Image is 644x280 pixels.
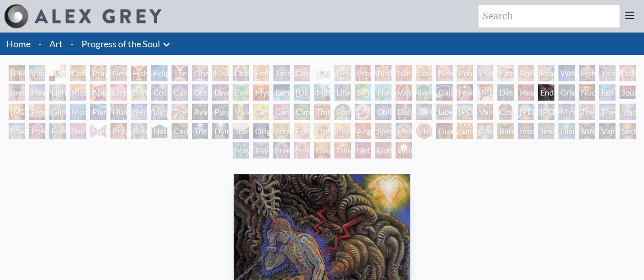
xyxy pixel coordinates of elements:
[29,84,45,101] div: Healing
[558,104,575,120] div: Mystic Eye
[355,65,371,81] div: Pregnancy
[599,65,615,81] div: Young & Old
[294,123,310,139] div: Fractal Eyes
[212,84,229,101] div: Love is a Cosmic Force
[35,33,45,55] li: ·
[6,38,31,49] a: Home
[29,65,45,81] div: Visionary Origin of Language
[334,84,351,101] div: Lilacs
[90,84,106,101] div: Aperture
[314,123,330,139] div: Ophanic Eyelash
[579,123,595,139] div: Song of Vajra Being
[599,84,615,101] div: Eco-Atlas
[70,104,86,120] div: Monochord
[599,123,615,139] div: Vajra Being
[538,104,554,120] div: [PERSON_NAME]
[518,123,534,139] div: Interbeing
[110,65,127,81] div: New Man New Woman
[477,65,493,81] div: Promise
[212,104,229,120] div: Purging
[477,123,493,139] div: Cosmic Elf
[253,123,269,139] div: Original Face
[49,84,66,101] div: Lightweaver
[70,65,86,81] div: Contemplation
[253,84,269,101] div: Mysteriosa 2
[314,84,330,101] div: Metamorphosis
[375,123,391,139] div: Spectral Lotus
[436,104,453,120] div: Liberation Through Seeing
[233,65,249,81] div: Ocean of Love Bliss
[90,123,106,139] div: Hands that See
[151,123,167,139] div: Nature of Mind
[9,65,25,81] div: [PERSON_NAME] & Eve
[396,104,412,120] div: Dissectional Art for Tool's Lateralus CD
[457,104,473,120] div: [PERSON_NAME]
[538,65,554,81] div: Reading
[355,84,371,101] div: Symbiosis: Gall Wasp & Oak Tree
[375,65,391,81] div: Birth
[355,123,371,139] div: Angel Skin
[294,104,310,120] div: Cannabacchus
[273,84,290,101] div: Earth Energies
[110,84,127,101] div: Empowerment
[355,142,371,159] div: Net of Being
[90,104,106,120] div: Planetary Prayers
[49,123,66,139] div: Firewalking
[436,123,453,139] div: Guardian of Infinite Vision
[294,142,310,159] div: Steeplehead 2
[334,104,351,120] div: Body/Mind as a Vibratory Field of Energy
[457,84,473,101] div: Fear
[497,65,514,81] div: Family
[212,65,229,81] div: Kissing
[334,123,351,139] div: Psychomicrograph of a Fractal Paisley Cherub Feather Tip
[334,142,351,159] div: One
[233,104,249,120] div: Vision Tree
[233,123,249,139] div: Transfiguration
[518,84,534,101] div: Headache
[131,104,147,120] div: Networks
[457,65,473,81] div: Zena Lotus
[192,65,208,81] div: One Taste
[620,65,636,81] div: Laughing Man
[579,65,595,81] div: Holy Family
[253,142,269,159] div: Peyote Being
[599,104,615,120] div: Theologue
[497,123,514,139] div: Bardo Being
[416,104,432,120] div: Deities & Demons Drinking from the Milky Pool
[273,104,290,120] div: Cannabis Sutra
[70,84,86,101] div: Kiss of the [MEDICAL_DATA]
[477,84,493,101] div: [MEDICAL_DATA]
[151,104,167,120] div: Lightworker
[518,65,534,81] div: Boo-boo
[131,65,147,81] div: Holy Grail
[457,123,473,139] div: Sunyata
[477,104,493,120] div: Vajra Guru
[192,104,208,120] div: Ayahuasca Visitation
[396,65,412,81] div: Nursing
[49,65,66,81] div: Body, Mind, Spirit
[334,65,351,81] div: Newborn
[233,142,249,159] div: Mayan Being
[70,123,86,139] div: Spirit Animates the Flesh
[620,104,636,120] div: Yogi & the Möbius Sphere
[253,65,269,81] div: Embracing
[172,104,188,120] div: The Shulgins and their Alchemical Angels
[110,123,127,139] div: Praying Hands
[294,65,310,81] div: Copulating
[192,123,208,139] div: The Soul Finds It's Way
[314,65,330,81] div: [DEMOGRAPHIC_DATA] Embryo
[538,84,554,101] div: Endarkenment
[375,104,391,120] div: Collective Vision
[558,84,575,101] div: Grieving
[49,37,63,51] a: Art
[9,123,25,139] div: Mudra
[294,84,310,101] div: [US_STATE] Song
[416,65,432,81] div: Love Circuit
[131,84,147,101] div: Bond
[192,84,208,101] div: Cosmic Lovers
[497,84,514,101] div: Despair
[518,104,534,120] div: [PERSON_NAME]
[620,123,636,139] div: Secret Writing Being
[314,104,330,120] div: Third Eye Tears of Joy
[436,84,453,101] div: Gaia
